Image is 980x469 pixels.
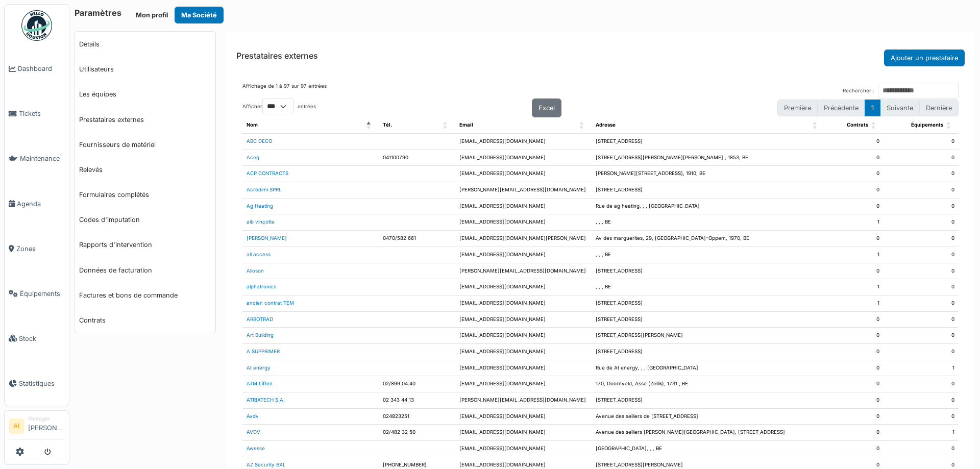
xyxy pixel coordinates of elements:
td: 0 [825,134,884,150]
td: 0 [884,408,959,425]
td: 041100790 [379,150,455,166]
td: 1 [825,295,884,311]
td: Av des marguerites, 29, [GEOGRAPHIC_DATA]-Oppem, 1970, BE [592,231,825,247]
td: [PERSON_NAME][STREET_ADDRESS], 1910, BE [592,166,825,182]
td: 0 [884,328,959,344]
span: Adresse [596,122,616,128]
button: Ma Société [175,7,224,23]
a: Zones [5,226,69,271]
td: [STREET_ADDRESS] [592,343,825,360]
span: Contrats: Activate to sort [871,117,877,133]
nav: pagination [777,100,959,116]
td: 0 [825,392,884,409]
td: 0 [825,441,884,457]
span: Tél.: Activate to sort [443,117,449,133]
td: 0 [884,231,959,247]
img: Badge_color-CXgf-gQk.svg [21,10,52,41]
td: [STREET_ADDRESS][PERSON_NAME] [592,328,825,344]
li: [PERSON_NAME] [28,415,65,437]
a: Agenda [5,181,69,226]
td: 0 [884,246,959,263]
td: 1 [884,360,959,376]
td: 0 [884,441,959,457]
td: [EMAIL_ADDRESS][DOMAIN_NAME] [455,214,592,231]
a: ATRIATECH S.A. [247,397,285,403]
td: [EMAIL_ADDRESS][DOMAIN_NAME] [455,441,592,457]
a: Détails [75,32,215,57]
a: Maintenance [5,136,69,181]
a: Formulaires complétés [75,182,215,207]
a: Équipements [5,271,69,316]
button: Mon profil [129,7,175,23]
span: Excel [538,104,555,112]
div: Manager [28,415,65,423]
td: [EMAIL_ADDRESS][DOMAIN_NAME] [455,328,592,344]
td: 0 [884,134,959,150]
td: 0 [884,214,959,231]
a: [PERSON_NAME] [247,235,287,241]
td: 0 [884,198,959,214]
a: Statistiques [5,361,69,406]
td: [EMAIL_ADDRESS][DOMAIN_NAME][PERSON_NAME] [455,231,592,247]
td: 0 [825,263,884,279]
td: Rue de At energy, , , [GEOGRAPHIC_DATA] [592,360,825,376]
td: 0 [825,425,884,441]
td: 0 [884,166,959,182]
td: Avenue des selliers de [STREET_ADDRESS] [592,408,825,425]
td: [STREET_ADDRESS] [592,134,825,150]
label: Rechercher : [843,87,874,95]
span: Contrats [847,122,868,128]
td: Avenue des selliers [PERSON_NAME][GEOGRAPHIC_DATA], [STREET_ADDRESS] [592,425,825,441]
a: aib vinçotte [247,219,275,225]
a: Factures et bons de commande [75,283,215,308]
td: [EMAIL_ADDRESS][DOMAIN_NAME] [455,343,592,360]
td: [EMAIL_ADDRESS][DOMAIN_NAME] [455,408,592,425]
button: Excel [532,98,561,117]
a: Acrodimi SPRL [247,187,282,192]
a: Art Building [247,332,274,338]
td: Rue de ag heating, , , [GEOGRAPHIC_DATA] [592,198,825,214]
a: ARBOTRAD [247,316,273,322]
td: 0 [884,376,959,392]
td: [GEOGRAPHIC_DATA], , , BE [592,441,825,457]
td: [STREET_ADDRESS][PERSON_NAME][PERSON_NAME] , 1853, BE [592,150,825,166]
td: 0470/582 661 [379,231,455,247]
td: 0 [884,343,959,360]
td: 0 [884,182,959,199]
span: Nom: Activate to invert sorting [366,117,373,133]
td: 02 343 44 13 [379,392,455,409]
td: [PERSON_NAME][EMAIL_ADDRESS][DOMAIN_NAME] [455,182,592,199]
div: Affichage de 1 à 97 sur 97 entrées [242,83,327,98]
a: Contrats [75,308,215,333]
a: Rapports d'intervention [75,232,215,257]
span: Agenda [17,199,65,209]
a: ATM Liften [247,381,273,386]
a: At energy [247,365,271,371]
span: Dashboard [18,64,65,73]
td: [EMAIL_ADDRESS][DOMAIN_NAME] [455,295,592,311]
span: Tél. [383,122,392,128]
a: ACP CONTRACTS [247,170,288,176]
a: AI Manager[PERSON_NAME] [9,415,65,439]
label: Afficher entrées [242,98,316,114]
span: Statistiques [19,379,65,388]
td: [EMAIL_ADDRESS][DOMAIN_NAME] [455,198,592,214]
td: 024823251 [379,408,455,425]
a: Codes d'imputation [75,207,215,232]
td: 0 [884,392,959,409]
td: 0 [825,231,884,247]
td: [PERSON_NAME][EMAIL_ADDRESS][DOMAIN_NAME] [455,392,592,409]
a: Awesse [247,446,265,451]
a: all access [247,252,271,257]
td: [EMAIL_ADDRESS][DOMAIN_NAME] [455,425,592,441]
a: Prestataires externes [75,107,215,132]
td: [EMAIL_ADDRESS][DOMAIN_NAME] [455,376,592,392]
td: 0 [825,376,884,392]
td: , , , BE [592,246,825,263]
td: 02/482 32 50 [379,425,455,441]
a: alphatronics [247,284,276,289]
td: [PERSON_NAME][EMAIL_ADDRESS][DOMAIN_NAME] [455,263,592,279]
td: [STREET_ADDRESS] [592,392,825,409]
td: 1 [884,425,959,441]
